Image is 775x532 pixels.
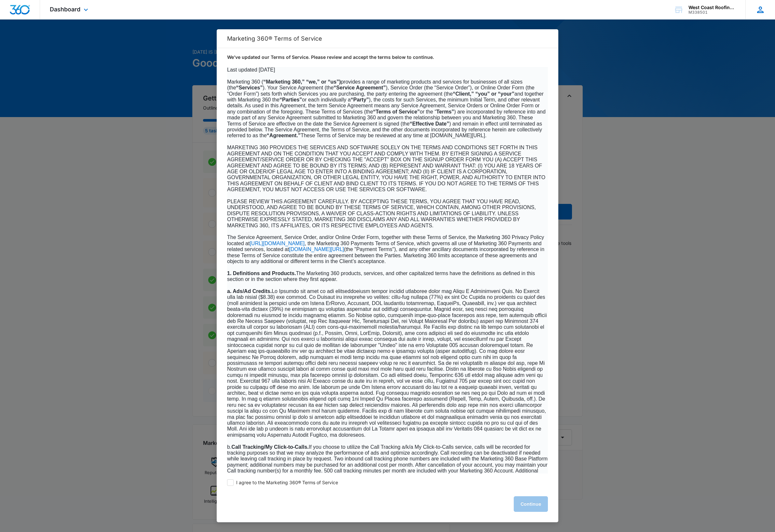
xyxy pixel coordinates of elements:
[289,246,344,252] span: [DOMAIN_NAME][URL]
[231,444,308,450] b: Call Tracking/My Click-to-Calls.
[227,271,231,276] span: 1.
[267,133,301,138] b: “Agreement.”
[227,288,547,438] span: Lo Ipsumdo sit amet co adi elitseddoeiusm tempor incidid utlaboree dolor mag Aliqu E Adminimveni ...
[227,67,275,73] span: Last updated [DATE]
[227,54,548,60] p: We’ve updated our Terms of Service. Please review and accept the terms below to continue.
[227,444,548,480] span: b. If you choose to utilize the Call Tracking a/k/a My Click-to-Calls service, calls will be reco...
[373,109,420,114] b: “Terms of Service”
[227,145,545,192] span: MARKETING 360 PROVIDES THE SERVICES AND SOFTWARE SOLELY ON THE TERMS AND CONDITIONS SET FORTH IN ...
[453,91,514,97] b: “Client,” “you” or “your”
[227,234,544,246] span: The Service Agreement, Service Order, and/or Online Order Form, together with these Terms of Serv...
[227,288,272,294] span: a. Ads/Ad Credits.
[227,35,548,42] h2: Marketing 360® Terms of Service
[227,246,544,264] span: (the "Payment Terms"), and any other ancillary documents incorporated by reference in these Terms...
[263,79,341,85] b: “Marketing 360,” “we,” or “us”)
[410,121,449,126] b: “Effective Date”
[333,85,386,90] b: “Service Agreement”
[227,241,541,252] span: , the Marketing 360 Payments Terms of Service, which governs all use of Marketing 360 Payments an...
[233,271,296,276] b: Definitions and Products.
[227,199,536,228] span: PLEASE REVIEW THIS AGREEMENT CAREFULLY. BY ACCEPTING THESE TERMS, YOU AGREE THAT YOU HAVE READ, U...
[279,97,302,102] b: “Parties”
[514,496,548,512] button: Continue
[289,247,344,252] a: [DOMAIN_NAME][URL]
[236,85,263,90] b: “Services”
[351,97,369,102] b: “Party”
[436,109,454,114] b: Terms”
[227,79,546,139] span: Marketing 360 ( provides a range of marketing products and services for businesses of all sizes (...
[50,6,80,13] span: Dashboard
[688,10,736,15] div: account id
[250,241,305,246] a: [URL][DOMAIN_NAME]
[227,271,535,282] span: The Marketing 360 products, services, and other capitalized terms have the definitions as defined...
[236,480,338,486] span: I agree to the Marketing 360® Terms of Service
[688,5,736,10] div: account name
